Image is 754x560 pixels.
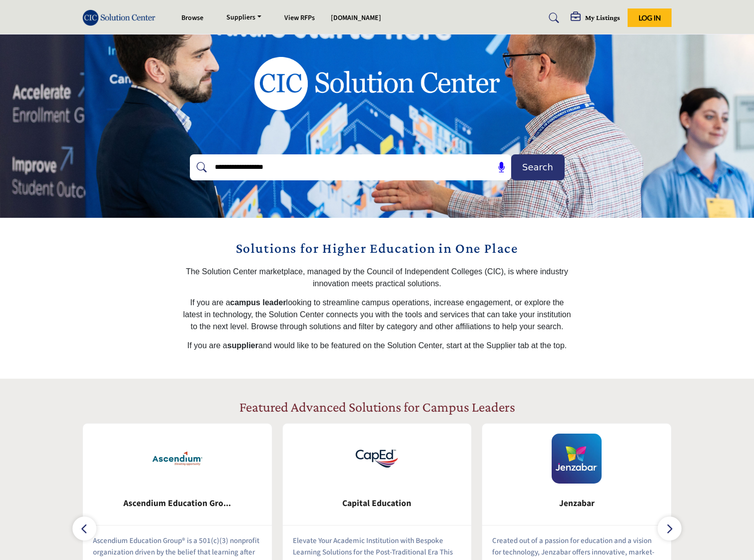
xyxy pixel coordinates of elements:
[511,154,565,180] button: Search
[183,298,571,331] span: If you are a looking to streamline campus operations, increase engagement, or explore the latest ...
[82,9,160,26] img: Site Logo
[239,399,515,416] h2: Featured Advanced Solutions for Campus Leaders
[331,13,381,23] a: [DOMAIN_NAME]
[187,341,567,350] span: If you are a and would like to be featured on the Solution Center, start at the Supplier tab at t...
[539,10,566,26] a: Search
[352,434,402,484] img: Capital Education
[181,13,203,23] a: Browse
[497,491,656,517] b: Jenzabar
[98,497,257,510] span: Ascendium Education Gro...
[522,160,553,174] span: Search
[186,267,568,288] span: The Solution Center marketplace, managed by the Council of Independent Colleges (CIC), is where i...
[83,491,272,517] a: Ascendium Education Gro...
[298,497,457,510] span: Capital Education
[497,497,656,510] span: Jenzabar
[639,13,661,22] span: Log In
[152,434,202,484] img: Ascendium Education Group
[220,18,535,148] img: image
[227,341,258,350] strong: supplier
[552,434,602,484] img: Jenzabar
[182,238,572,259] h2: Solutions for Higher Education in One Place
[482,491,671,517] a: Jenzabar
[628,8,672,27] button: Log In
[283,491,472,517] a: Capital Education
[298,491,457,517] b: Capital Education
[571,12,620,24] div: My Listings
[585,13,620,22] h5: My Listings
[98,491,257,517] b: Ascendium Education Group
[230,298,286,307] strong: campus leader
[284,13,315,23] a: View RFPs
[219,11,268,25] a: Suppliers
